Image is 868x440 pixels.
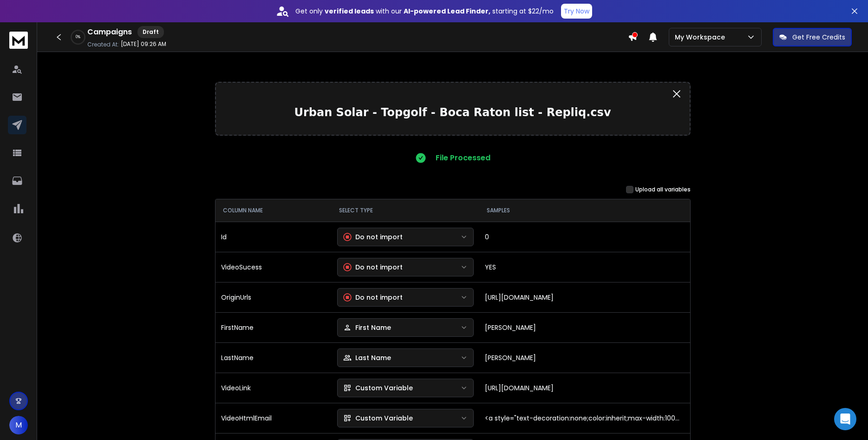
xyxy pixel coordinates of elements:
button: Get Free Credits [773,28,852,46]
p: Get only with our starting at $22/mo [295,7,554,16]
td: OriginUrls [215,282,332,312]
td: VideoHtmlEmail [215,403,332,433]
p: Urban Solar - Topgolf - Boca Raton list - Repliq.csv [223,105,682,120]
p: Get Free Credits [792,33,845,42]
td: VideoLink [215,373,332,403]
button: Try Now [561,4,592,19]
p: [DATE] 09:26 AM [121,40,166,48]
strong: AI-powered Lead Finder, [404,7,490,16]
button: M [9,416,28,434]
div: Do not import [343,293,403,302]
div: Last Name [343,353,391,362]
img: logo [9,32,28,49]
div: First Name [343,323,391,332]
div: Draft [137,26,164,38]
td: [URL][DOMAIN_NAME] [479,282,690,312]
div: Do not import [343,232,403,242]
td: YES [479,252,690,282]
p: Created At: [87,41,119,48]
td: [URL][DOMAIN_NAME] [479,373,690,403]
div: Do not import [343,263,403,272]
p: Try Now [564,7,589,16]
th: COLUMN NAME [215,199,332,222]
p: My Workspace [675,33,729,42]
td: [PERSON_NAME] [479,342,690,373]
label: Upload all variables [635,186,691,193]
p: File Processed [436,152,490,164]
td: [PERSON_NAME] [479,312,690,342]
td: FirstName [215,312,332,342]
td: Id [215,222,332,252]
div: Custom Variable [343,383,413,393]
th: SELECT TYPE [332,199,479,222]
td: <a style="text-decoration:none;color:inherit;max-width:100%;" href="[URL][DOMAIN_NAME]"><div styl... [479,403,690,433]
p: 0 % [76,34,80,40]
div: Custom Variable [343,414,413,423]
th: SAMPLES [479,199,690,222]
div: Open Intercom Messenger [834,408,856,430]
h1: Campaigns [87,26,132,38]
td: VideoSucess [215,252,332,282]
td: LastName [215,342,332,373]
td: 0 [479,222,690,252]
strong: verified leads [325,7,374,16]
